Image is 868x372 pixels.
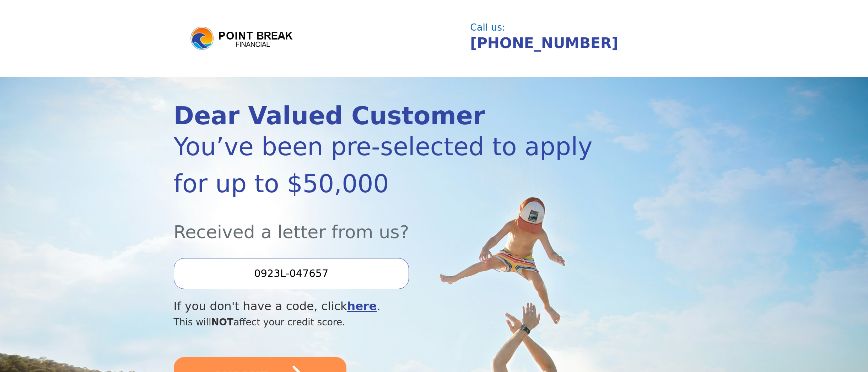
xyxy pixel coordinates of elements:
[211,316,234,328] span: NOT
[470,35,618,52] a: [PHONE_NUMBER]
[174,258,409,289] input: Enter your Offer Code:
[174,298,616,315] div: If you don't have a code, click .
[174,104,616,128] div: Dear Valued Customer
[189,26,296,51] img: logo.png
[174,128,616,202] div: You’ve been pre-selected to apply for up to $50,000
[470,23,687,32] div: Call us:
[347,299,377,313] a: here
[174,315,616,329] div: This will affect your credit score.
[174,202,616,245] div: Received a letter from us?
